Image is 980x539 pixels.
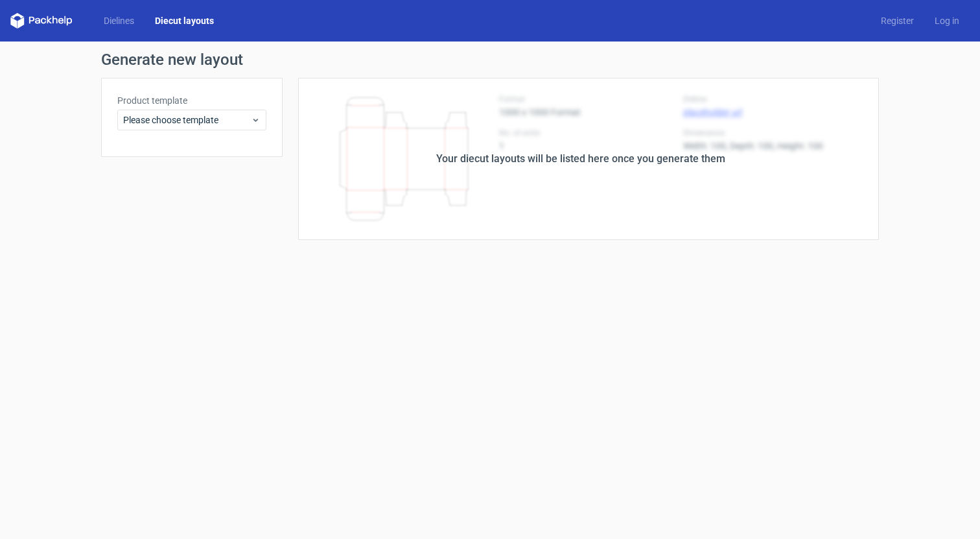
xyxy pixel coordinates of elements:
a: Register [870,14,924,27]
a: Diecut layouts [145,14,224,27]
a: Dielines [93,14,145,27]
a: Log in [924,14,970,27]
span: Please choose template [123,114,251,126]
h1: Generate new layout [101,52,879,67]
label: Product template [117,94,266,107]
div: Your diecut layouts will be listed here once you generate them [436,151,725,167]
